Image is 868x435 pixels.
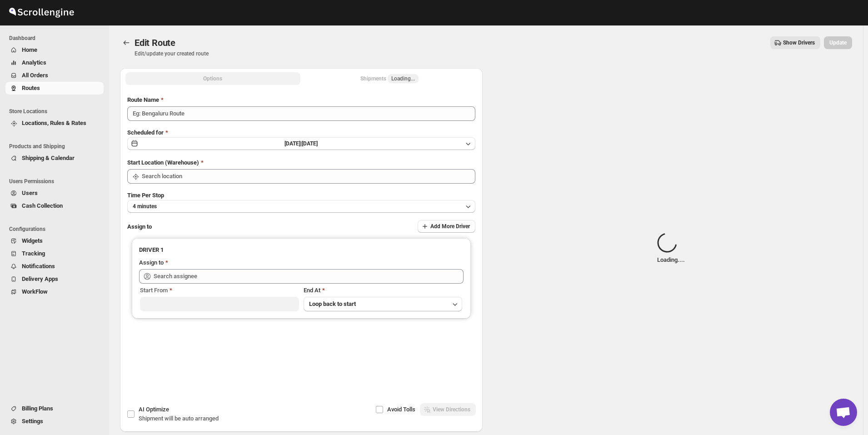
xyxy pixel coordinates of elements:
span: Settings [22,418,43,425]
button: Show Drivers [770,36,820,49]
button: Shipping & Calendar [5,152,104,165]
span: Options [203,75,222,82]
span: Scheduled for [127,129,164,136]
span: WorkFlow [22,288,48,295]
span: [DATE] [302,140,318,147]
button: Selected Shipments [302,72,477,85]
span: Add More Driver [430,223,470,230]
button: Billing Plans [5,402,104,415]
input: Eg: Bengaluru Route [127,106,475,121]
span: Shipping & Calendar [22,155,75,161]
span: Cash Collection [22,202,63,209]
span: Notifications [22,263,55,270]
button: Routes [5,82,104,95]
span: Edit Route [135,37,175,48]
span: Routes [22,85,40,91]
span: [DATE] | [284,140,302,147]
button: Routes [120,36,133,49]
span: Shipment will be auto arranged [139,415,219,422]
button: Delivery Apps [5,273,104,285]
button: Analytics [5,56,104,69]
button: Notifications [5,260,104,273]
button: Users [5,187,104,200]
div: End At [304,286,463,295]
span: AI Optimize [139,406,169,413]
span: Users Permissions [9,178,105,185]
span: Analytics [22,59,46,66]
input: Search location [142,169,475,184]
button: Widgets [5,235,104,247]
span: Dashboard [9,35,105,42]
button: [DATE]|[DATE] [127,137,475,150]
span: Billing Plans [22,405,53,412]
button: All Orders [5,69,104,82]
button: Cash Collection [5,200,104,212]
span: Home [22,46,37,53]
span: Configurations [9,225,105,233]
div: All Route Options [120,88,483,381]
button: WorkFlow [5,285,104,298]
button: 4 minutes [127,200,475,213]
span: 4 minutes [133,203,157,210]
h3: DRIVER 1 [139,245,464,255]
span: Avoid Tolls [387,406,415,413]
span: Route Name [127,96,159,103]
button: Settings [5,415,104,428]
span: All Orders [22,72,48,79]
div: Loading... . [657,233,685,265]
button: All Route Options [125,72,300,85]
button: Tracking [5,247,104,260]
span: Assign to [127,223,152,230]
button: Home [5,44,104,56]
span: Tracking [22,250,45,257]
span: Delivery Apps [22,275,58,282]
div: Assign to [139,258,164,267]
span: Time Per Stop [127,192,164,199]
span: Loop back to start [309,300,356,307]
span: Locations, Rules & Rates [22,120,86,126]
span: Loading... [391,75,415,82]
span: Products and Shipping [9,143,105,150]
button: Locations, Rules & Rates [5,117,104,130]
span: Start Location (Warehouse) [127,159,199,166]
button: Loop back to start [304,297,463,311]
p: Edit/update your created route [135,50,209,57]
span: Widgets [22,237,43,244]
input: Search assignee [154,269,464,284]
div: Open chat [830,399,857,426]
span: Show Drivers [783,39,815,46]
div: Shipments [360,74,419,83]
span: Start From [140,287,168,294]
span: Users [22,190,38,196]
button: Add More Driver [418,220,475,233]
span: Store Locations [9,108,105,115]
